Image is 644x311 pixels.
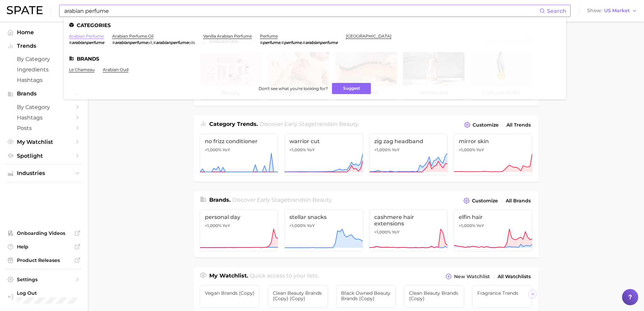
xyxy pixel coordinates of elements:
span: mirror skin [459,138,527,145]
span: Clean Beauty Brands (copy) (copy) [273,290,323,301]
a: arabian perfume oil [112,34,153,39]
span: New Watchlist [454,274,490,280]
a: Black Owned Beauty Brands (copy) [336,285,396,308]
div: , , [260,40,338,45]
span: >1,000% [374,147,391,152]
span: zig zag headband [374,138,443,145]
span: YoY [307,147,315,153]
span: Onboarding Videos [17,230,71,236]
a: Spotlight [5,151,82,161]
button: Industries [5,168,82,178]
span: Ingredients [17,66,71,73]
span: vegan brands (copy) [205,290,255,296]
h1: My Watchlist. [209,272,248,281]
a: Settings [5,274,82,285]
span: All Trends [506,122,531,128]
a: All Trends [505,120,532,130]
em: arabianperfume [156,40,188,45]
a: Clean Beauty Brands (copy) (copy) [268,285,328,308]
span: Help [17,244,71,250]
span: Discover Early Stage brands in . [232,197,332,203]
span: Brands . [209,197,231,203]
span: elfin hair [459,214,527,220]
span: >1,000% [459,223,475,228]
button: Customize [462,120,500,130]
img: SPATE [7,6,43,14]
em: perfume [284,40,302,45]
span: Customize [473,122,499,128]
span: cashmere hair extensions [374,214,443,227]
span: oil [147,40,152,45]
a: Help [5,242,82,252]
a: [GEOGRAPHIC_DATA] [346,34,391,39]
span: oils [188,40,195,45]
button: Brands [5,89,82,99]
a: by Category [5,54,82,64]
span: All Watchlists [498,274,531,280]
span: YoY [476,223,484,228]
span: Log Out [17,290,93,296]
span: YoY [222,147,230,153]
span: # [153,40,156,45]
em: perfume [263,40,280,45]
span: Hashtags [17,114,71,121]
span: # [260,40,263,45]
span: no frizz conditioner [205,138,273,145]
a: Fragrance Trends [472,285,532,308]
h2: Quick access to your lists. [250,272,318,281]
a: personal day>1,000% YoY [200,209,279,251]
a: arabian oud [103,67,128,72]
a: Ingredients [5,64,82,75]
span: # [112,40,115,45]
a: Posts [5,123,82,133]
span: Home [17,29,71,36]
span: YoY [476,147,484,153]
a: cashmere hair extensions>1,000% YoY [369,209,448,251]
a: warrior cut>1,000% YoY [284,134,363,176]
span: Show [587,9,602,13]
a: zig zag headband>1,000% YoY [369,134,448,176]
span: # [69,40,72,45]
span: >1,000% [205,223,221,228]
span: >1,000% [289,223,306,228]
div: , [112,40,195,45]
a: Clean Beauty Brands (copy) [404,285,464,308]
span: # [303,40,305,45]
span: Fragrance Trends [477,290,527,296]
span: # [281,40,284,45]
a: vegan brands (copy) [200,285,260,308]
span: Spotlight [17,153,71,159]
span: >1,000% [374,229,391,235]
a: le chameau [69,67,95,72]
span: stellar snacks [289,214,358,220]
span: All Brands [506,198,531,204]
span: >1,000% [289,147,306,152]
a: My Watchlist [5,137,82,147]
span: Product Releases [17,257,71,263]
a: elfin hair>1,000% YoY [454,209,532,251]
span: >1,000% [205,147,221,152]
span: Industries [17,170,71,176]
span: warrior cut [289,138,358,145]
span: YoY [392,229,400,235]
span: Search [547,8,566,14]
span: YoY [307,223,315,228]
span: YoY [392,147,400,153]
span: YoY [222,223,230,228]
em: arabianperfume [72,40,104,45]
em: arabianperfume [305,40,338,45]
input: Search here for a brand, industry, or ingredient [64,5,540,17]
span: My Watchlist [17,139,71,145]
span: by Category [17,56,71,62]
span: Trends [17,43,71,49]
a: vanilla arabian perfume [203,34,252,39]
a: no frizz conditioner>1,000% YoY [200,134,279,176]
a: by Category [5,102,82,112]
span: Don't see what you're looking for? [259,86,328,91]
a: Hashtags [5,112,82,123]
span: beauty [339,121,358,127]
span: Settings [17,276,71,283]
button: Trends [5,41,82,51]
a: stellar snacks>1,000% YoY [284,209,363,251]
span: >1,000% [459,147,475,152]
